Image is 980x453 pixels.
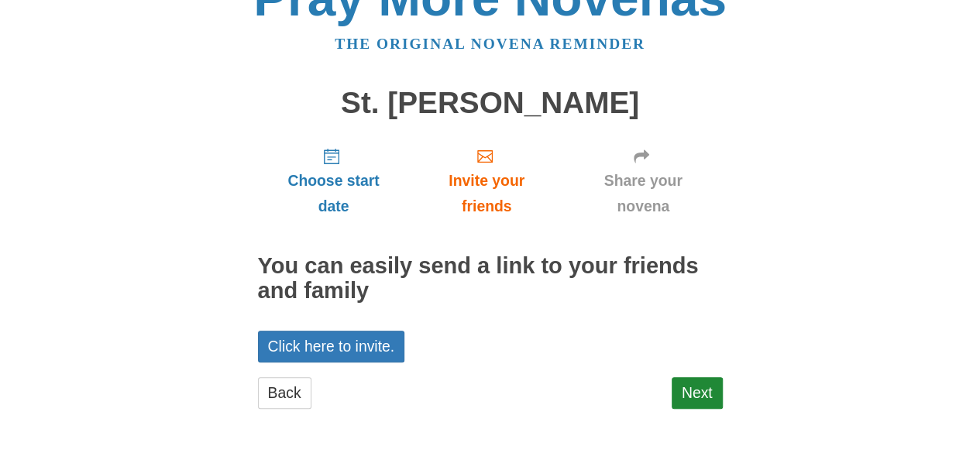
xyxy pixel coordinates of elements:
[258,331,405,362] a: Click here to invite.
[258,135,410,227] a: Choose start date
[258,254,723,304] h2: You can easily send a link to your friends and family
[335,36,645,52] a: The original novena reminder
[258,377,311,409] a: Back
[258,87,723,120] h1: St. [PERSON_NAME]
[564,135,723,227] a: Share your novena
[425,168,548,219] span: Invite your friends
[579,168,707,219] span: Share your novena
[409,135,563,227] a: Invite your friends
[273,168,394,219] span: Choose start date
[672,377,723,409] a: Next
